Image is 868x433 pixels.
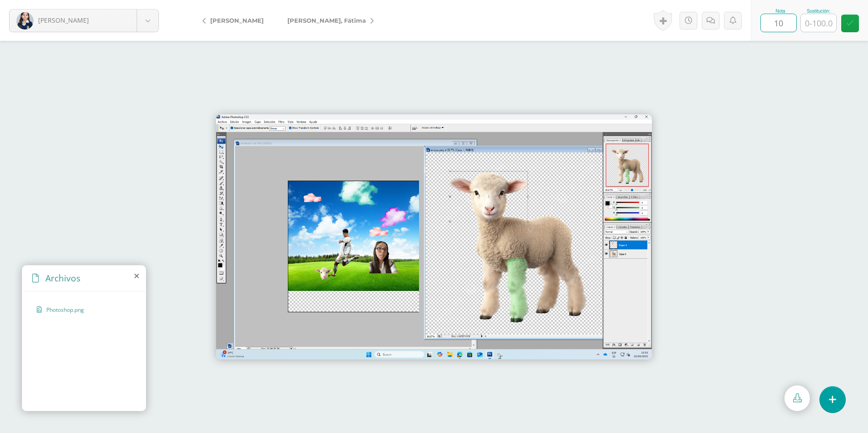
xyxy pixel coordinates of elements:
[800,9,837,14] div: Sustitución:
[38,16,89,25] span: [PERSON_NAME]
[10,10,158,32] a: [PERSON_NAME]
[16,12,34,30] img: 4225ef83fa8ac85462c574dad5112273.png
[216,114,652,359] img: https://edoofiles.nyc3.digitaloceanspaces.com/belga/activity_submission/9941fc73-3aac-4a8d-9f31-3...
[760,9,800,14] div: Nota
[195,10,276,31] a: [PERSON_NAME]
[134,272,139,280] i: close
[276,10,381,31] a: [PERSON_NAME], Fátima
[287,17,366,24] span: [PERSON_NAME], Fátima
[761,14,796,32] input: 0-100.0
[210,17,264,24] span: [PERSON_NAME]
[45,272,80,284] span: Archivos
[801,14,836,32] input: 0-100.0
[46,306,121,314] span: Photoshop.png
